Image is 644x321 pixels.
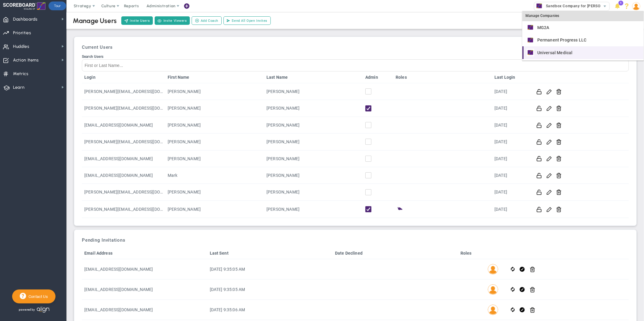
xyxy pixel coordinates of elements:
[535,2,543,10] img: 32671.Company.photo
[546,88,552,95] button: Edit User Info
[492,134,530,150] td: [DATE]
[165,134,264,150] td: [PERSON_NAME]
[492,100,530,117] td: [DATE]
[155,16,190,25] button: Invite Viewers
[264,83,363,100] td: [PERSON_NAME]
[536,88,542,95] button: Reset this password
[13,54,39,67] span: Action Items
[536,172,542,179] button: Reset this password
[556,206,562,213] button: Remove user from company
[165,201,264,218] td: [PERSON_NAME]
[82,280,207,300] td: [EMAIL_ADDRESS][DOMAIN_NAME]
[74,4,91,8] span: Strategy
[165,184,264,200] td: [PERSON_NAME]
[82,201,165,218] td: [PERSON_NAME][EMAIL_ADDRESS][DOMAIN_NAME]
[82,45,629,50] h3: Current Users
[601,2,609,11] span: select
[264,151,363,167] td: [PERSON_NAME]
[536,155,542,162] button: Reset this password
[520,266,525,273] button: Accept Invite
[492,117,530,134] td: [DATE]
[393,71,492,83] th: Roles
[13,13,38,26] span: Dashboards
[223,16,271,25] button: Send All Open Invites
[73,17,117,25] div: Manage Users
[207,280,333,300] td: [DATE] 9:35:05 AM
[264,201,363,218] td: [PERSON_NAME]
[82,259,207,280] td: [EMAIL_ADDRESS][DOMAIN_NAME]
[511,266,515,273] button: Resend Invite
[82,237,629,243] h3: Pending Invitations
[12,305,75,314] div: Powered by Align
[619,1,623,5] span: 1
[488,264,498,274] img: Created by Steve DuVall
[492,83,530,100] td: [DATE]
[165,83,264,100] td: [PERSON_NAME]
[264,134,363,150] td: [PERSON_NAME]
[488,284,498,295] img: Created by Steve DuVall
[207,300,333,320] td: [DATE] 9:35:06 AM
[546,105,552,111] button: Edit User Info
[165,167,264,184] td: Mark
[536,122,542,128] button: Reset this password
[520,306,525,313] button: Accept Invite
[121,16,153,25] button: Invite Users
[536,189,542,195] button: Reset this password
[13,68,29,80] span: Metrics
[458,247,485,259] th: Roles
[82,167,165,184] td: [EMAIL_ADDRESS][DOMAIN_NAME]
[264,117,363,134] td: [PERSON_NAME]
[82,134,165,150] td: [PERSON_NAME][EMAIL_ADDRESS][DOMAIN_NAME]
[13,27,31,39] span: Priorities
[101,4,116,8] span: Culture
[165,117,264,134] td: [PERSON_NAME]
[527,24,534,31] img: 30292.Company.photo
[168,75,262,80] a: First Name
[13,40,29,53] span: Huddles
[267,75,361,80] a: Last Name
[492,201,530,218] td: [DATE]
[556,139,562,145] button: Remove user from company
[537,51,573,55] span: Universal Medical
[26,294,48,299] span: Contact Us
[522,11,644,21] div: Manage Companies
[546,122,552,128] button: Edit User Info
[536,139,542,145] button: Reset this password
[556,189,562,195] button: Remove user from company
[546,172,552,179] button: Edit User Info
[165,151,264,167] td: [PERSON_NAME]
[495,75,528,80] a: Last Login
[527,36,534,44] img: 20275.Company.photo
[511,286,515,293] button: Resend Invite
[556,88,562,95] button: Remove user from company
[492,184,530,200] td: [DATE]
[546,206,552,213] button: Edit User Info
[527,49,534,56] img: 29384.Company.photo
[335,251,455,256] a: Date Declined
[264,167,363,184] td: [PERSON_NAME]
[556,172,562,179] button: Remove user from company
[396,206,403,213] span: Coach
[492,151,530,167] td: [DATE]
[146,4,175,8] span: Administration
[84,75,163,80] a: Login
[546,155,552,162] button: Edit User Info
[82,300,207,320] td: [EMAIL_ADDRESS][DOMAIN_NAME]
[82,151,165,167] td: [EMAIL_ADDRESS][DOMAIN_NAME]
[210,251,330,256] a: Last Sent
[520,286,525,293] button: Accept Invite
[365,75,391,80] a: Admin
[82,100,165,117] td: [PERSON_NAME][EMAIL_ADDRESS][DOMAIN_NAME]
[82,184,165,200] td: [PERSON_NAME][EMAIL_ADDRESS][DOMAIN_NAME]
[530,266,535,273] button: Delete Invite
[556,105,562,111] button: Remove user from company
[537,25,549,30] span: MG2A
[201,18,218,23] span: Add Coach
[82,55,629,59] div: Search Users
[492,167,530,184] td: [DATE]
[536,206,542,213] button: Reset this password
[82,117,165,134] td: [EMAIL_ADDRESS][DOMAIN_NAME]
[546,139,552,145] button: Edit User Info
[264,100,363,117] td: [PERSON_NAME]
[82,83,165,100] td: [PERSON_NAME][EMAIL_ADDRESS][DOMAIN_NAME]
